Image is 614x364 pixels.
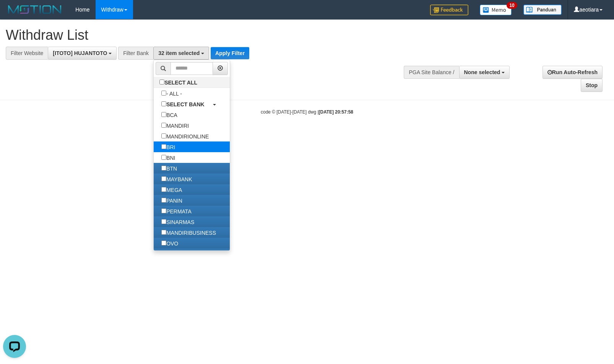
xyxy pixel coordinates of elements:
input: PERMATA [161,208,166,213]
small: code © [DATE]-[DATE] dwg | [261,109,353,115]
input: SELECT BANK [161,101,166,106]
label: BRI [154,141,183,152]
h1: Withdraw List [6,28,402,43]
button: Open LiveChat chat widget [3,3,26,26]
label: MANDIRIONLINE [154,131,216,141]
label: PERMATA [154,206,199,216]
input: PANIN [161,198,166,203]
label: BCA [154,109,185,120]
input: MAYBANK [161,176,166,181]
input: MANDIRIBUSINESS [161,230,166,235]
label: BNI [154,152,183,163]
input: BCA [161,112,166,117]
label: SINARMAS [154,216,202,227]
div: Filter Website [6,47,48,60]
input: MANDIRI [161,123,166,128]
label: MANDIRI [154,120,197,131]
span: 32 item selected [158,50,200,56]
span: 10 [507,2,517,9]
label: SELECT ALL [154,77,205,88]
div: Filter Bank [118,47,153,60]
div: PGA Site Balance / [404,66,459,79]
span: [ITOTO] HUJANTOTO [53,50,107,56]
input: SINARMAS [161,219,166,224]
b: SELECT BANK [166,101,205,107]
a: Stop [581,79,603,92]
img: Button%20Memo.svg [480,5,512,15]
img: Feedback.jpg [430,5,468,15]
label: PANIN [154,195,190,206]
button: None selected [459,66,510,79]
input: BTN [161,166,166,171]
a: Run Auto-Refresh [543,66,603,79]
input: - ALL - [161,91,166,96]
img: MOTION_logo.png [6,4,64,15]
label: MAYBANK [154,174,200,184]
button: 32 item selected [153,47,209,60]
input: BNI [161,155,166,160]
input: MEGA [161,187,166,192]
label: BTN [154,163,185,174]
button: Apply Filter [211,47,249,59]
label: MEGA [154,184,190,195]
input: MANDIRIONLINE [161,133,166,138]
label: OVO [154,238,186,249]
label: GOPAY [154,249,192,259]
img: panduan.png [523,5,562,15]
label: MANDIRIBUSINESS [154,227,224,238]
input: SELECT ALL [159,80,164,84]
strong: [DATE] 20:57:58 [319,109,353,115]
button: [ITOTO] HUJANTOTO [48,47,117,60]
input: OVO [161,240,166,245]
input: BRI [161,144,166,149]
label: - ALL - [154,88,190,99]
span: None selected [464,69,500,75]
a: SELECT BANK [154,99,230,109]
